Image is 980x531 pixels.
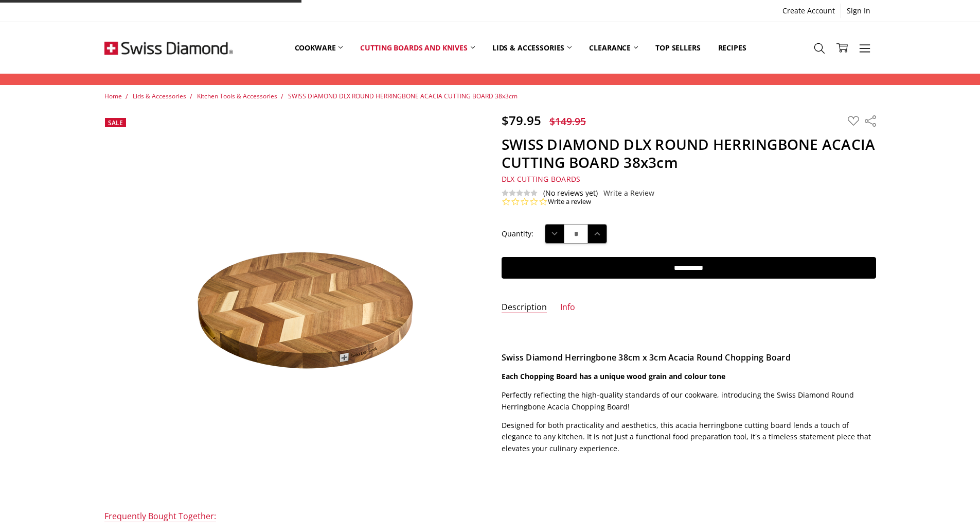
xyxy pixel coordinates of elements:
[104,176,479,425] img: SWISS DIAMOND DLX ROUND HERRINGBONE ACACIA CUTTING BOARD 38x3cm
[484,25,580,71] a: Lids & Accessories
[549,114,586,128] span: $149.95
[777,4,841,18] a: Create Account
[502,352,791,363] span: Swiss Diamond Herringbone 38cm x 3cm Acacia Round Chopping Board
[108,118,123,127] span: Sale
[502,302,547,314] a: Description
[351,25,484,71] a: Cutting boards and knives
[197,92,277,100] a: Kitchen Tools & Accessories
[502,420,871,453] span: Designed for both practicality and aesthetics, this acacia herringbone cutting board lends a touc...
[133,92,186,100] a: Lids & Accessories
[502,174,581,184] span: DLX Cutting Boards
[841,4,876,18] a: Sign In
[104,511,216,523] div: Frequently Bought Together:
[502,112,541,129] span: $79.95
[543,189,598,197] span: (No reviews yet)
[580,25,647,71] a: Clearance
[104,92,122,100] a: Home
[104,22,233,74] img: Free Shipping On Every Order
[502,228,533,239] label: Quantity:
[502,135,876,172] h1: SWISS DIAMOND DLX ROUND HERRINGBONE ACACIA CUTTING BOARD 38x3cm
[502,371,725,381] strong: Each Chopping Board has a unique wood grain and colour tone
[647,25,709,71] a: Top Sellers
[548,197,591,207] a: Write a review
[286,25,352,71] a: Cookware
[560,302,575,314] a: Info
[603,189,654,197] a: Write a Review
[502,390,854,411] span: Perfectly reflecting the high-quality standards of our cookware, introducing the Swiss Diamond Ro...
[288,92,518,100] a: SWISS DIAMOND DLX ROUND HERRINGBONE ACACIA CUTTING BOARD 38x3cm
[709,25,755,71] a: Recipes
